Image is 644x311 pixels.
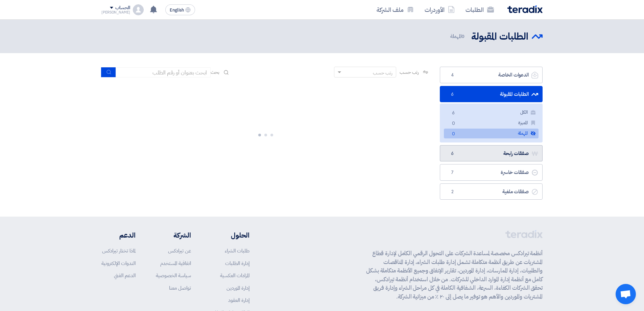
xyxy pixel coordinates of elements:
img: profile_test.png [133,4,144,15]
a: ملف الشركة [371,2,419,18]
span: 6 [448,150,456,157]
a: الندوات الإلكترونية [101,260,136,267]
li: الشركة [156,230,191,240]
a: إدارة الطلبات [225,260,249,267]
a: الطلبات المقبولة6 [440,86,543,103]
span: 0 [449,120,457,127]
a: صفقات رابحة6 [440,145,543,162]
span: رتب حسب [400,69,419,76]
a: إدارة الموردين [226,284,249,292]
a: صفقات خاسرة7 [440,164,543,181]
span: بحث [211,69,219,76]
a: الدعوات الخاصة4 [440,67,543,83]
a: اتفاقية المستخدم [160,260,191,267]
a: الأوردرات [419,2,460,18]
a: المميزة [444,118,539,128]
a: المزادات العكسية [220,272,249,279]
a: لماذا تختار تيرادكس [102,247,136,254]
a: الطلبات [460,2,499,18]
span: 2 [448,188,456,195]
a: عن تيرادكس [168,247,191,254]
li: الحلول [211,230,249,240]
li: الدعم [101,230,136,240]
a: طلبات الشراء [225,247,249,254]
div: [PERSON_NAME] [101,10,130,14]
input: ابحث بعنوان أو رقم الطلب [116,67,211,77]
span: 6 [448,91,456,98]
p: أنظمة تيرادكس مخصصة لمساعدة الشركات على التحول الرقمي الكامل لإدارة قطاع المشتريات عن طريق أنظمة ... [366,249,543,301]
h2: الطلبات المقبولة [471,30,528,43]
div: رتب حسب [373,69,392,76]
span: المهملة [450,32,466,40]
div: دردشة مفتوحة [616,284,636,304]
a: الكل [444,108,539,117]
img: Teradix logo [507,5,543,13]
a: تواصل معنا [169,284,191,292]
span: 0 [461,32,464,40]
a: المهملة [444,129,539,138]
a: صفقات ملغية2 [440,183,543,200]
span: 7 [448,169,456,176]
div: الحساب [115,5,130,11]
span: 0 [449,131,457,138]
a: الدعم الفني [114,272,136,279]
span: 6 [449,110,457,117]
span: 4 [448,72,456,79]
button: English [165,4,195,15]
span: English [170,8,184,13]
a: إدارة العقود [228,296,249,304]
a: سياسة الخصوصية [156,272,191,279]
